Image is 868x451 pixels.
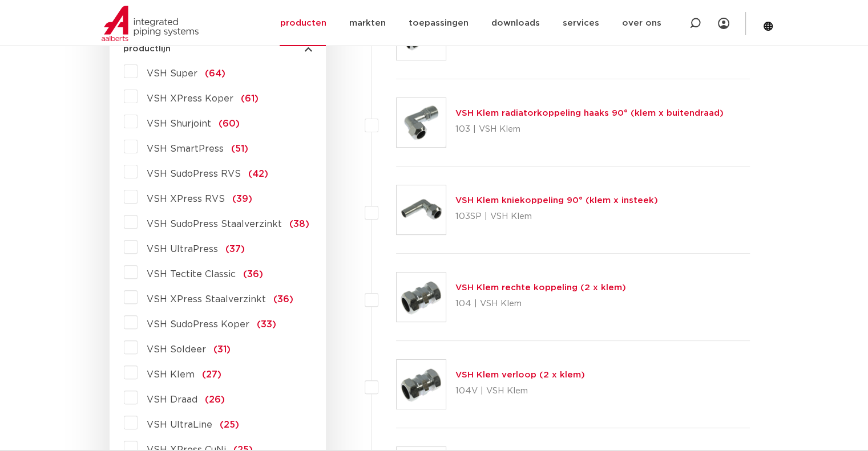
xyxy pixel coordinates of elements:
[123,44,171,53] span: productlijn
[147,345,206,354] span: VSH Soldeer
[231,144,248,153] span: (51)
[273,295,293,304] span: (36)
[147,220,282,229] span: VSH SudoPress Staalverzinkt
[397,98,446,147] img: Thumbnail for VSH Klem radiatorkoppeling haaks 90° (klem x buitendraad)
[220,420,239,429] span: (25)
[147,194,225,204] span: VSH XPress RVS
[147,420,212,429] span: VSH UltraLine
[397,185,446,234] img: Thumbnail for VSH Klem kniekoppeling 90° (klem x insteek)
[397,360,446,409] img: Thumbnail for VSH Klem verloop (2 x klem)
[289,220,309,229] span: (38)
[455,109,724,117] a: VSH Klem radiatorkoppeling haaks 90° (klem x buitendraad)
[205,395,225,404] span: (26)
[225,245,245,254] span: (37)
[147,320,249,329] span: VSH SudoPress Koper
[147,270,236,279] span: VSH Tectite Classic
[147,169,241,178] span: VSH SudoPress RVS
[455,283,626,292] a: VSH Klem rechte koppeling (2 x klem)
[147,94,233,103] span: VSH XPress Koper
[147,144,224,153] span: VSH SmartPress
[147,245,218,254] span: VSH UltraPress
[455,196,658,205] a: VSH Klem kniekoppeling 90° (klem x insteek)
[147,119,211,128] span: VSH Shurjoint
[147,69,197,78] span: VSH Super
[202,370,221,379] span: (27)
[205,69,225,78] span: (64)
[243,270,263,279] span: (36)
[455,295,626,313] p: 104 | VSH Klem
[213,345,231,354] span: (31)
[232,194,252,204] span: (39)
[147,370,195,379] span: VSH Klem
[397,273,446,322] img: Thumbnail for VSH Klem rechte koppeling (2 x klem)
[455,382,585,400] p: 104V | VSH Klem
[455,371,585,379] a: VSH Klem verloop (2 x klem)
[219,119,240,128] span: (60)
[248,169,268,178] span: (42)
[455,208,658,226] p: 103SP | VSH Klem
[455,120,724,139] p: 103 | VSH Klem
[147,395,197,404] span: VSH Draad
[241,94,259,103] span: (61)
[123,44,312,53] button: productlijn
[147,295,266,304] span: VSH XPress Staalverzinkt
[257,320,276,329] span: (33)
